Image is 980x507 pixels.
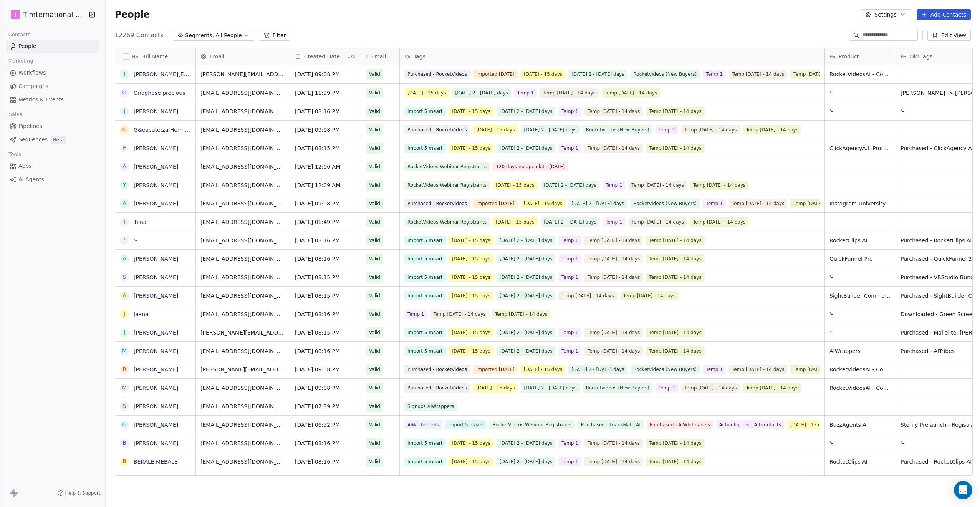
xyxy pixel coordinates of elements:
button: Edit View [927,30,971,41]
span: [DATE] 08:16 PM [295,108,356,115]
span: [DATE] 2 - [DATE] days [497,144,555,153]
span: Created Date [304,53,340,60]
span: Import 5 maart [404,273,446,282]
div: a [122,255,126,263]
button: TTimternational B.V. [9,8,83,21]
span: Rocketvideos (New Buyers) [630,199,700,208]
span: Imported [DATE] [473,365,518,374]
div: grid [115,65,196,476]
span: [EMAIL_ADDRESS][DOMAIN_NAME] [200,421,285,429]
span: Old Tags [910,53,932,60]
span: Temp [DATE] - 14 days [584,107,643,116]
span: [DATE] - 15 days [449,346,493,356]
span: Import 5 maart [445,420,487,429]
a: Workflows [6,66,99,79]
span: People [115,9,150,20]
span: Rocketvideos (New Buyers) [583,125,652,134]
a: Tiina [134,219,146,225]
span: Temp [DATE] - 14 days [602,88,660,98]
a: [PERSON_NAME] [134,108,178,114]
span: BuzzAgents AI [829,421,891,429]
span: Temp [DATE] - 14 days [790,70,849,79]
a: Jaana [134,311,149,317]
a: Onoghese precious [134,90,185,96]
span: [EMAIL_ADDRESS][DOMAIN_NAME] [200,237,285,244]
span: Import 5 maart [404,328,446,337]
span: RocketVideosAI - Commercial [829,384,891,392]
span: [EMAIL_ADDRESS][DOMAIN_NAME] [200,255,285,263]
span: Instagram University [829,200,891,207]
div: S [122,402,126,410]
span: [DATE] 09:08 PM [295,126,356,134]
div: Email Verification Status [361,48,399,65]
span: '- [829,273,891,281]
span: [DATE] 06:52 PM [295,421,356,429]
span: [DATE] 2 - [DATE] days [497,439,555,448]
span: [EMAIL_ADDRESS][DOMAIN_NAME] [200,181,285,189]
span: Temp [DATE] - 14 days [646,328,704,337]
span: Temp 1 [703,199,726,208]
a: [PERSON_NAME] [134,330,178,336]
span: Temp [DATE] - 14 days [584,236,643,245]
span: [DATE] 2 - [DATE] days [521,125,579,134]
span: Purchased - RocketVideos [404,383,470,393]
span: [DATE] 2 - [DATE] days [497,273,555,282]
span: Valid [369,273,380,281]
span: SightBuilder Commercial [829,292,891,300]
span: Temp [DATE] - 14 days [558,291,617,300]
span: Segments: [185,31,214,40]
span: Beta [51,136,66,144]
a: Metrics & Events [6,93,99,106]
span: Temp [DATE] - 14 days [584,254,643,263]
span: Import 5 maart [404,439,446,448]
span: Temp [DATE] - 14 days [690,181,748,190]
div: R [122,365,126,373]
span: [DATE] - 15 days [473,383,518,393]
span: Temp [DATE] - 14 days [430,310,488,319]
span: [DATE] - 15 days [520,70,565,79]
a: Pipelines [6,120,99,133]
span: Temp [DATE] - 14 days [681,125,740,134]
a: [PERSON_NAME] [134,293,178,299]
span: Import 5 maart [404,254,446,263]
span: Temp [DATE] - 14 days [584,439,643,448]
span: Sales [5,109,25,120]
span: Valid [369,347,380,355]
a: BEKALE MEBALE [134,459,178,465]
a: [PERSON_NAME] [134,366,178,373]
div: Email [196,48,290,65]
span: [DATE] 08:15 PM [295,292,356,300]
span: [DATE] 2 - [DATE] days [568,70,627,79]
span: [DATE] - 15 days [520,365,565,374]
span: Purchased - RocketVideos [404,125,470,134]
span: Temp [DATE] - 14 days [646,254,704,263]
span: Temp [DATE] - 14 days [729,199,787,208]
div: O [122,89,126,97]
span: RocketClips AI [829,237,891,244]
span: [EMAIL_ADDRESS][DOMAIN_NAME] [200,310,285,318]
a: People [6,40,99,53]
span: [DATE] - 15 days [449,254,493,263]
a: [PERSON_NAME] [134,274,178,280]
span: Temp 1 [558,346,581,356]
span: [PERSON_NAME][EMAIL_ADDRESS][DOMAIN_NAME] [200,366,285,373]
span: Imported [DATE] [473,70,518,79]
span: Valid [369,218,380,226]
span: [EMAIL_ADDRESS][DOMAIN_NAME] [200,347,285,355]
span: Temp 1 [655,383,678,393]
span: [EMAIL_ADDRESS][DOMAIN_NAME] [200,273,285,281]
span: Temp 1 [558,439,581,448]
span: Temp [DATE] - 14 days [681,383,740,393]
span: [EMAIL_ADDRESS][DOMAIN_NAME] [200,218,285,226]
span: [DATE] 09:08 PM [295,384,356,392]
span: Valid [369,292,380,300]
div: A [122,199,126,207]
span: [DATE] 08:15 PM [295,144,356,152]
span: Email Verification Status [371,53,395,60]
span: T [14,11,17,18]
span: Purchased - RocketVideos [404,365,470,374]
span: Temp 1 [558,273,581,282]
span: QuickFunnel Pro [829,255,891,263]
span: Signups AIWrappers [404,402,457,411]
span: Valid [369,255,380,263]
